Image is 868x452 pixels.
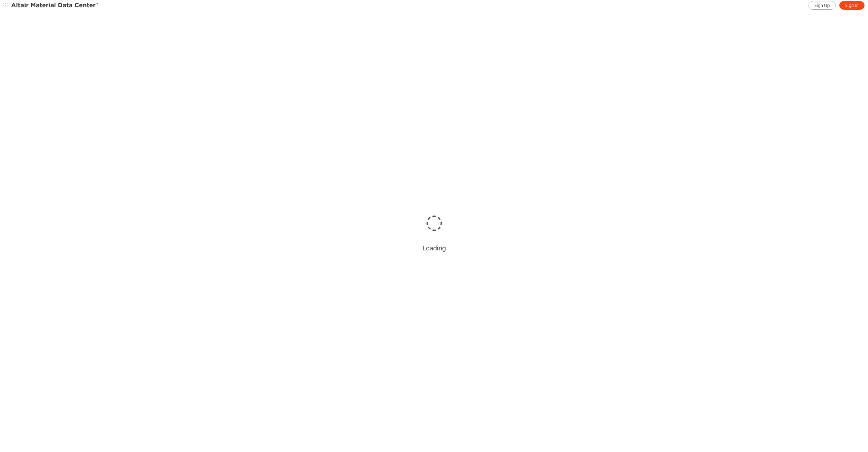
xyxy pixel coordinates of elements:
[11,2,99,9] img: Altair Material Data Center
[845,3,859,8] span: Sign In
[839,1,865,10] a: Sign In
[808,1,836,10] a: Sign Up
[422,244,446,252] div: Loading
[814,3,830,8] span: Sign Up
